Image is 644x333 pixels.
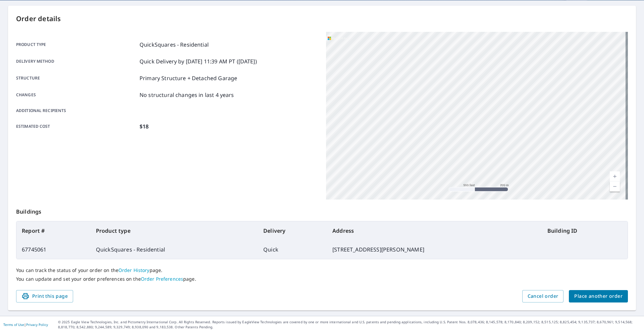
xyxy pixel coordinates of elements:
p: $18 [140,122,149,130]
p: Changes [16,91,137,99]
span: Print this page [21,292,68,300]
button: Cancel order [522,290,564,302]
p: QuickSquares - Residential [140,41,209,49]
span: Place another order [574,292,623,300]
p: Primary Structure + Detached Garage [140,74,237,82]
p: Estimated cost [16,122,137,130]
p: Product type [16,41,137,49]
a: Order History [118,267,150,273]
p: Order details [16,14,628,24]
button: Place another order [569,290,628,302]
p: Structure [16,74,137,82]
button: Print this page [16,290,73,302]
a: Terms of Use [3,322,24,327]
p: © 2025 Eagle View Technologies, Inc. and Pictometry International Corp. All Rights Reserved. Repo... [58,320,641,330]
th: Delivery [258,221,327,240]
th: Report # [16,221,91,240]
td: QuickSquares - Residential [91,240,258,259]
th: Building ID [542,221,628,240]
a: Order Preferences [141,276,183,282]
th: Address [327,221,542,240]
th: Product type [91,221,258,240]
a: Current Level 16, Zoom Out [610,181,620,191]
span: Cancel order [528,292,558,300]
p: Quick Delivery by [DATE] 11:39 AM PT ([DATE]) [140,57,257,65]
p: You can track the status of your order on the page. [16,267,628,273]
p: Buildings [16,200,628,221]
td: Quick [258,240,327,259]
p: | [3,323,48,327]
p: No structural changes in last 4 years [140,91,234,99]
p: You can update and set your order preferences on the page. [16,276,628,282]
a: Privacy Policy [26,322,48,327]
a: Current Level 16, Zoom In [610,171,620,181]
p: Delivery method [16,57,137,65]
td: [STREET_ADDRESS][PERSON_NAME] [327,240,542,259]
p: Additional recipients [16,108,137,114]
td: 67745061 [16,240,91,259]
